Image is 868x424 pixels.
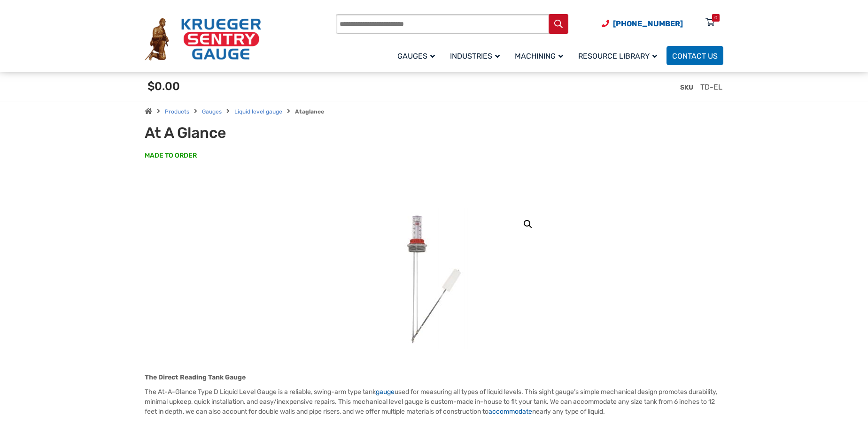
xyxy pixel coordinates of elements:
a: Industries [444,45,509,67]
a: Gauges [202,108,222,115]
div: 0 [714,14,717,22]
span: Machining [515,52,563,61]
span: Contact Us [672,52,718,61]
a: Gauges [392,45,444,67]
strong: The Direct Reading Tank Gauge [145,373,246,381]
span: Resource Library [578,52,657,61]
a: Resource Library [573,45,666,67]
h1: At A Glance [145,124,376,142]
strong: Ataglance [295,108,324,115]
img: Krueger Sentry Gauge [145,18,261,61]
a: Contact Us [666,46,723,65]
a: Liquid level gauge [234,108,282,115]
span: MADE TO ORDER [145,151,197,160]
a: Phone Number (920) 434-8860 [602,18,683,30]
a: View full-screen image gallery [519,216,536,233]
span: TD-EL [700,83,722,91]
span: Industries [450,52,500,61]
p: The At-A-Glance Type D Liquid Level Gauge is a reliable, swing-arm type tank used for measuring a... [145,387,723,416]
a: gauge [376,388,395,396]
span: [PHONE_NUMBER] [613,19,683,28]
span: SKU [680,83,693,91]
a: Machining [509,45,573,67]
a: Products [165,108,189,115]
a: accommodate [488,408,532,416]
img: At A Glance [378,208,490,349]
span: Gauges [397,52,435,61]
